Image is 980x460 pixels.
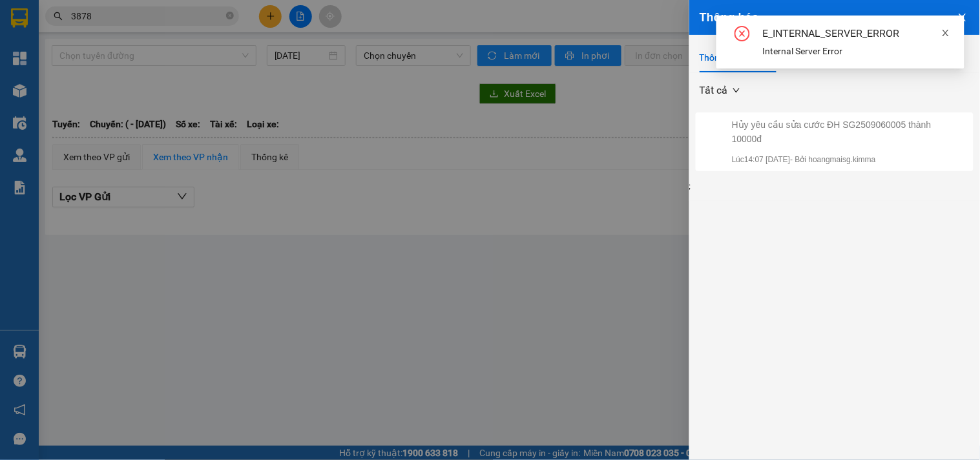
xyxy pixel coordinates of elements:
span: close [957,12,968,23]
div: Thông báo [700,10,970,25]
p: Lúc 14:07 [DATE] - Bởi hoangmaisg.kimma [732,154,957,166]
span: close [941,28,950,37]
div: Thông báo của bạn [700,50,777,65]
span: close-circle [735,26,750,44]
div: E_INTERNAL_SERVER_ERROR [763,26,949,41]
div: Internal Server Error [763,44,949,58]
span: Tất cả [700,81,740,100]
div: Hủy yêu cầu sửa cước ĐH SG2509060005 thành 10000đ [732,118,957,146]
div: ; [689,72,980,193]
